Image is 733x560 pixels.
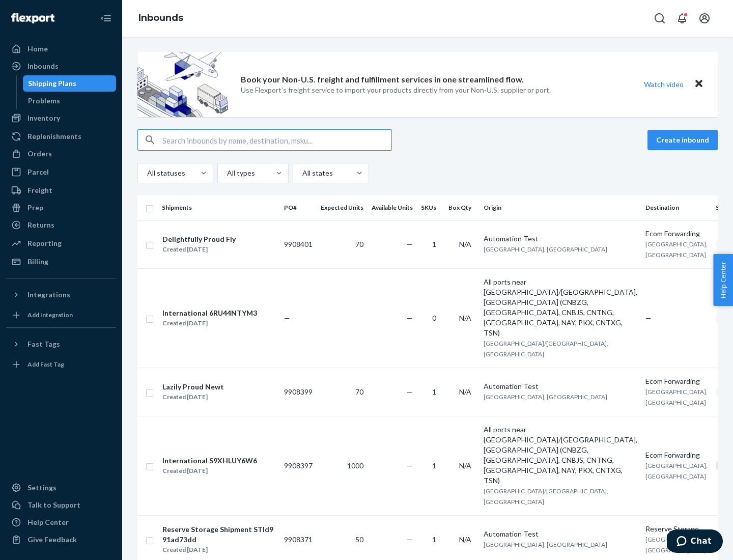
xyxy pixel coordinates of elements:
[162,456,257,466] div: International S9XHLUY6W6
[6,164,116,180] a: Parcel
[162,130,391,150] input: Search inbounds by name, destination, msku...
[407,461,413,470] span: —
[280,368,317,416] td: 9908399
[6,128,116,145] a: Replenishments
[484,245,607,253] span: [GEOGRAPHIC_DATA], [GEOGRAPHIC_DATA]
[645,524,708,534] div: Reserve Storage
[459,240,471,248] span: N/A
[459,314,471,322] span: N/A
[645,240,708,259] span: [GEOGRAPHIC_DATA], [GEOGRAPHIC_DATA]
[645,536,708,554] span: [GEOGRAPHIC_DATA], [GEOGRAPHIC_DATA]
[162,382,224,392] div: Lazily Proud Newt
[484,393,607,401] span: [GEOGRAPHIC_DATA], [GEOGRAPHIC_DATA]
[6,287,116,303] button: Integrations
[27,290,70,300] div: Integrations
[28,96,60,106] div: Problems
[407,535,413,544] span: —
[432,387,436,396] span: 1
[417,195,444,220] th: SKUs
[138,12,183,23] a: Inbounds
[280,195,317,220] th: PO#
[355,535,363,544] span: 50
[713,254,733,306] button: Help Center
[241,85,551,95] p: Use Flexport’s freight service to import your products directly from your Non-U.S. supplier or port.
[162,234,236,244] div: Delightfully Proud Fly
[23,75,117,92] a: Shipping Plans
[301,168,302,178] input: All states
[6,480,116,496] a: Settings
[407,240,413,248] span: —
[284,314,290,322] span: —
[27,360,64,369] div: Add Fast Tag
[694,8,715,29] button: Open account menu
[28,78,76,89] div: Shipping Plans
[27,149,52,159] div: Orders
[27,167,49,177] div: Parcel
[27,61,59,71] div: Inbounds
[6,235,116,251] a: Reporting
[6,514,116,530] a: Help Center
[6,41,116,57] a: Home
[641,195,712,220] th: Destination
[484,487,608,506] span: [GEOGRAPHIC_DATA]/[GEOGRAPHIC_DATA], [GEOGRAPHIC_DATA]
[355,240,363,248] span: 70
[645,229,708,239] div: Ecom Forwarding
[484,529,637,539] div: Automation Test
[6,58,116,74] a: Inbounds
[407,387,413,396] span: —
[6,307,116,323] a: Add Integration
[27,500,80,510] div: Talk to Support
[650,8,670,29] button: Open Search Box
[27,131,81,142] div: Replenishments
[27,238,62,248] div: Reporting
[162,392,224,402] div: Created [DATE]
[280,220,317,268] td: 9908401
[484,234,637,244] div: Automation Test
[444,195,480,220] th: Box Qty
[27,113,60,123] div: Inventory
[432,314,436,322] span: 0
[355,387,363,396] span: 70
[6,356,116,373] a: Add Fast Tag
[645,462,708,480] span: [GEOGRAPHIC_DATA], [GEOGRAPHIC_DATA]
[146,168,147,178] input: All statuses
[27,185,52,195] div: Freight
[484,381,637,391] div: Automation Test
[158,195,280,220] th: Shipments
[27,220,54,230] div: Returns
[6,217,116,233] a: Returns
[27,483,57,493] div: Settings
[667,529,723,555] iframe: Opens a widget where you can chat to one of our agents
[27,311,73,319] div: Add Integration
[672,8,692,29] button: Open notifications
[6,531,116,548] button: Give Feedback
[27,517,69,527] div: Help Center
[637,77,690,92] button: Watch video
[6,146,116,162] a: Orders
[130,4,191,33] ol: breadcrumbs
[368,195,417,220] th: Available Units
[6,110,116,126] a: Inventory
[27,339,60,349] div: Fast Tags
[11,13,54,23] img: Flexport logo
[6,254,116,270] a: Billing
[645,314,652,322] span: —
[6,182,116,199] a: Freight
[162,318,257,328] div: Created [DATE]
[27,44,48,54] div: Home
[6,497,116,513] button: Talk to Support
[459,535,471,544] span: N/A
[162,244,236,255] div: Created [DATE]
[484,541,607,548] span: [GEOGRAPHIC_DATA], [GEOGRAPHIC_DATA]
[645,450,708,460] div: Ecom Forwarding
[484,277,637,338] div: All ports near [GEOGRAPHIC_DATA]/[GEOGRAPHIC_DATA], [GEOGRAPHIC_DATA] (CNBZG, [GEOGRAPHIC_DATA], ...
[162,308,257,318] div: International 6RU44NTYM3
[432,535,436,544] span: 1
[226,168,227,178] input: All types
[645,376,708,386] div: Ecom Forwarding
[432,461,436,470] span: 1
[96,8,116,29] button: Close Navigation
[484,425,637,486] div: All ports near [GEOGRAPHIC_DATA]/[GEOGRAPHIC_DATA], [GEOGRAPHIC_DATA] (CNBZG, [GEOGRAPHIC_DATA], ...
